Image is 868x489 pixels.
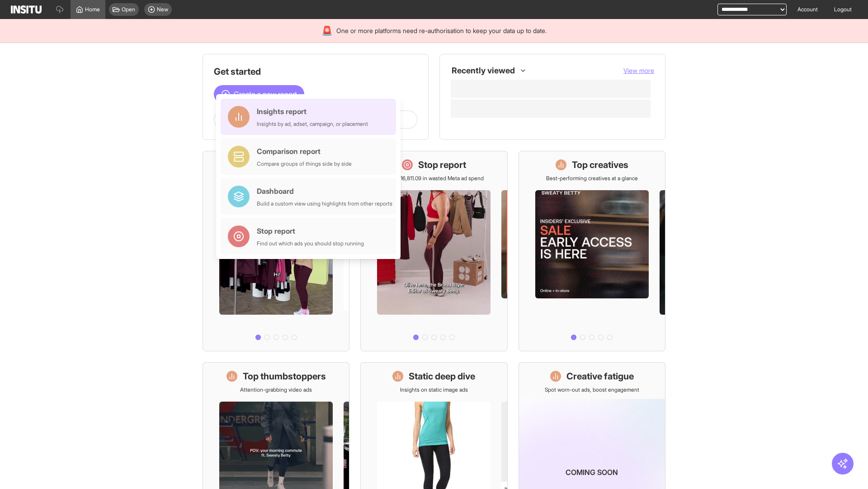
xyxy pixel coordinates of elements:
div: Insights by ad, adset, campaign, or placement [257,120,368,128]
button: Create a new report [214,85,304,103]
span: Home [85,6,100,13]
span: New [157,6,168,13]
span: View more [623,67,654,74]
h1: Static deep dive [409,370,475,383]
h1: Stop report [418,158,466,171]
button: View more [623,66,654,75]
a: Stop reportSave £16,811.09 in wasted Meta ad spend [360,151,507,351]
div: Compare groups of things side by side [257,160,352,168]
h1: Top thumbstoppers [243,370,326,383]
a: What's live nowSee all active ads instantly [203,151,349,351]
p: Attention-grabbing video ads [240,386,312,393]
h1: Top creatives [572,158,628,171]
span: Create a new report [234,89,297,100]
span: Open [122,6,135,13]
span: One or more platforms need re-authorisation to keep your data up to date. [336,26,547,35]
div: Stop report [257,225,364,236]
p: Save £16,811.09 in wasted Meta ad spend [384,175,484,182]
div: 🚨 [321,24,333,37]
div: Insights report [257,106,368,117]
a: Top creativesBest-performing creatives at a glance [519,151,665,351]
div: Dashboard [257,186,392,197]
div: Comparison report [257,146,352,157]
p: Insights on static image ads [400,386,468,393]
div: Build a custom view using highlights from other reports [257,200,392,207]
img: Logo [11,5,42,14]
h1: Get started [214,65,417,78]
div: Find out which ads you should stop running [257,240,364,247]
p: Best-performing creatives at a glance [546,175,638,182]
